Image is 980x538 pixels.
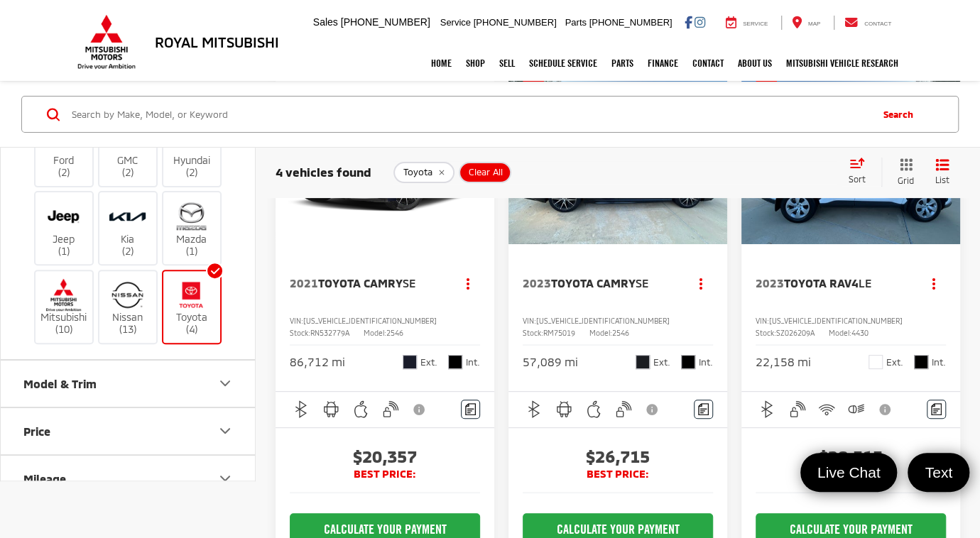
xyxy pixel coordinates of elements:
label: Ford (2) [36,121,93,179]
div: Price [23,424,50,437]
span: [PHONE_NUMBER] [589,17,672,28]
div: 86,712 mi [290,354,345,370]
label: Toyota (4) [163,278,221,336]
span: 2023 [756,276,784,290]
a: Live Chat [800,453,898,492]
img: Royal Mitsubishi in Baton Rouge, LA) [172,278,211,312]
a: Service [715,16,778,30]
img: Apple CarPlay [352,400,370,418]
input: Search by Make, Model, or Keyword [70,97,869,131]
a: Text [908,453,969,492]
img: Keyless Entry [614,400,632,418]
button: Actions [688,271,713,296]
span: RM75019 [543,329,575,337]
label: Kia (2) [99,199,157,257]
button: Select sort value [842,158,881,186]
span: dropdown dots [932,278,935,289]
img: Keyless Entry [788,400,806,418]
span: $20,357 [290,446,480,467]
button: List View [925,158,960,187]
a: Shop [459,45,492,81]
img: Apple CarPlay [585,400,603,418]
span: Toyota RAV4 [784,276,859,290]
span: Midnight Black Metallic [636,355,650,369]
span: Live Chat [810,463,888,482]
img: Android Auto [322,400,340,418]
a: Parts: Opens in a new tab [604,45,641,81]
button: Comments [461,400,480,419]
span: Service [440,17,471,28]
button: Actions [455,271,480,296]
label: GMC (2) [99,121,157,179]
span: [US_VEHICLE_IDENTIFICATION_NUMBER] [303,317,437,325]
span: Ext. [886,356,903,369]
span: [PHONE_NUMBER] [341,16,430,28]
button: MileageMileage [1,455,256,501]
label: Mazda (1) [163,199,221,257]
button: View Disclaimer [408,395,432,424]
button: Grid View [881,158,925,187]
span: White [869,355,883,369]
button: Clear All [459,162,511,183]
button: Search [869,97,934,132]
button: View Disclaimer [873,395,898,424]
a: About Us [731,45,779,81]
span: Parts [565,17,586,28]
img: Bluetooth® [293,400,310,418]
span: Stock: [523,329,543,337]
img: Royal Mitsubishi in Baton Rouge, LA) [108,199,147,233]
span: 2021 [290,276,318,290]
span: Model: [829,329,851,337]
span: dropdown dots [466,278,469,289]
span: Black [681,355,695,369]
button: remove Toyota [393,162,454,183]
img: Bluetooth® [526,400,543,418]
span: LE [859,276,871,290]
div: Model & Trim [23,376,97,390]
div: 57,089 mi [523,354,578,370]
span: Black [448,355,462,369]
div: Mileage [217,470,234,487]
label: Hyundai (2) [163,121,221,179]
span: Model: [589,329,612,337]
a: Schedule Service: Opens in a new tab [522,45,604,81]
span: VIN: [290,317,303,325]
span: Sales [313,16,338,28]
img: Royal Mitsubishi in Baton Rouge, LA) [44,278,83,312]
button: Actions [921,271,946,296]
a: Contact [685,45,731,81]
span: Map [808,21,820,27]
span: BEST PRICE: [290,467,480,481]
div: 22,158 mi [756,354,811,370]
a: Contact [834,16,902,30]
a: Mitsubishi Vehicle Research [779,45,905,81]
a: Finance [641,45,685,81]
a: Sell [492,45,522,81]
img: Keyless Entry [381,400,399,418]
span: $28,515 [756,446,946,467]
span: Toyota Camry [551,276,636,290]
div: Price [217,422,234,439]
span: Toyota Camry [318,276,403,290]
label: Jeep (1) [36,199,93,257]
span: Clear All [469,167,503,178]
span: SE [636,276,648,290]
span: Blueprint [403,355,417,369]
span: Toyota [403,167,432,178]
img: Mitsubishi [75,14,138,70]
button: View Disclaimer [641,395,665,424]
span: Sort [849,174,866,184]
button: Comments [694,400,713,419]
div: Mileage [23,471,66,485]
span: 2023 [523,276,551,290]
span: [US_VEHICLE_IDENTIFICATION_NUMBER] [769,317,903,325]
a: Instagram: Click to visit our Instagram page [695,16,705,28]
img: Royal Mitsubishi in Baton Rouge, LA) [172,199,211,233]
img: Comments [698,403,709,415]
img: Automatic High Beams [847,400,865,418]
a: Home [424,45,459,81]
span: List [935,175,949,187]
span: Ext. [653,356,670,369]
a: Facebook: Click to visit our Facebook page [684,16,692,28]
